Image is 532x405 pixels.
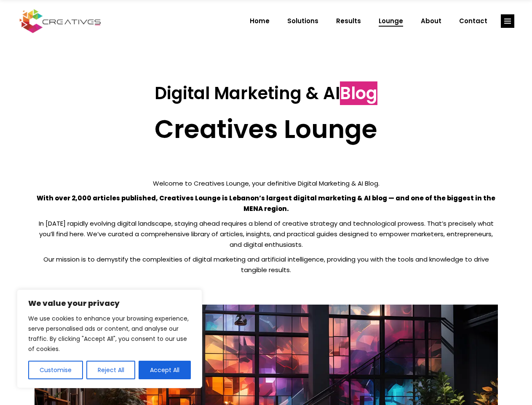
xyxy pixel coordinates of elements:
[336,10,361,32] span: Results
[28,361,83,379] button: Customise
[379,10,403,32] span: Lounge
[412,10,450,32] a: About
[35,178,498,189] p: Welcome to Creatives Lounge, your definitive Digital Marketing & AI Blog.
[17,289,202,388] div: We value your privacy
[327,10,370,32] a: Results
[370,10,412,32] a: Lounge
[28,313,191,354] p: We use cookies to enhance your browsing experience, serve personalised ads or content, and analys...
[450,10,496,32] a: Contact
[250,10,270,32] span: Home
[421,10,441,32] span: About
[340,81,377,105] span: Blog
[18,8,103,34] img: Creatives
[459,10,487,32] span: Contact
[139,361,191,379] button: Accept All
[86,361,136,379] button: Reject All
[501,14,514,28] a: link
[241,10,278,32] a: Home
[35,114,498,144] h2: Creatives Lounge
[35,254,498,275] p: Our mission is to demystify the complexities of digital marketing and artificial intelligence, pr...
[35,83,498,103] h3: Digital Marketing & AI
[287,10,318,32] span: Solutions
[278,10,327,32] a: Solutions
[28,298,191,308] p: We value your privacy
[37,194,495,213] strong: With over 2,000 articles published, Creatives Lounge is Lebanon’s largest digital marketing & AI ...
[35,218,498,250] p: In [DATE] rapidly evolving digital landscape, staying ahead requires a blend of creative strategy...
